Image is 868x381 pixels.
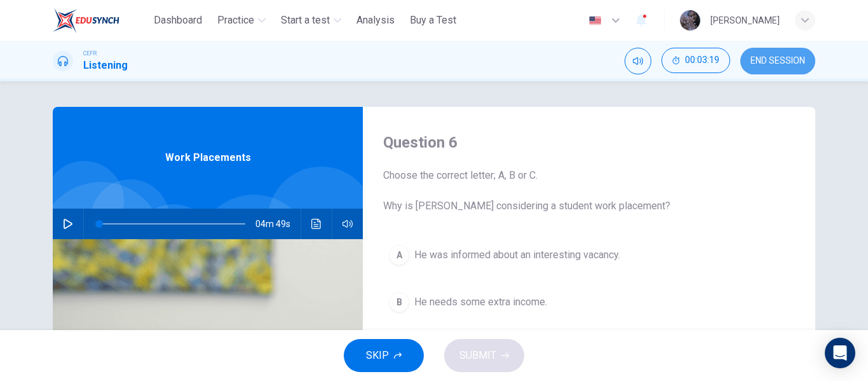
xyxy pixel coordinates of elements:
h1: Listening [83,58,128,73]
button: Practice [212,9,271,32]
span: CEFR [83,49,97,58]
button: AHe was informed about an interesting vacancy. [383,239,795,271]
h4: Question 6 [383,132,795,153]
img: en [587,16,603,25]
button: BHe needs some extra income. [383,286,795,318]
button: 00:03:19 [661,48,730,73]
button: Click to see the audio transcription [306,209,327,239]
div: Mute [625,48,651,74]
span: He was informed about an interesting vacancy. [414,247,620,263]
span: Analysis [356,13,395,28]
div: Open Intercom Messenger [825,338,855,368]
span: END SESSION [750,56,805,66]
button: SKIP [344,339,424,372]
img: Profile picture [680,10,700,31]
span: 04m 49s [255,209,301,239]
button: Dashboard [149,9,207,32]
div: [PERSON_NAME] [710,13,780,28]
span: Practice [217,13,254,28]
div: A [389,245,409,265]
span: 00:03:19 [685,55,719,66]
a: ELTC logo [53,8,149,33]
div: B [389,292,409,312]
span: Buy a Test [410,13,456,28]
span: SKIP [366,347,389,364]
span: Dashboard [154,13,202,28]
img: ELTC logo [53,8,119,33]
button: Analysis [351,9,400,32]
button: Buy a Test [405,9,461,32]
span: He needs some extra income. [414,294,547,310]
button: END SESSION [740,48,815,74]
div: Hide [661,48,730,74]
span: Start a test [281,13,330,28]
span: Choose the correct letter; A, B or C. Why is [PERSON_NAME] considering a student work placement? [383,168,795,214]
span: Work Placements [165,150,251,165]
button: Start a test [276,9,346,32]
